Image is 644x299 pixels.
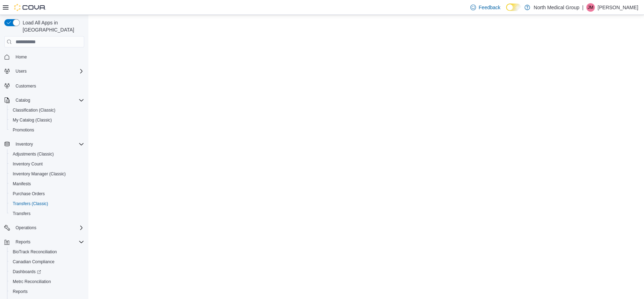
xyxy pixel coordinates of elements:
[7,149,87,159] button: Adjustments (Classic)
[13,279,51,284] span: Metrc Reconciliation
[10,170,69,178] a: Inventory Manager (Classic)
[10,116,55,124] a: My Catalog (Classic)
[13,67,84,75] span: Users
[10,116,84,124] span: My Catalog (Classic)
[10,258,84,266] span: Canadian Compliance
[13,201,48,207] span: Transfers (Classic)
[10,277,84,286] span: Metrc Reconciliation
[16,141,33,147] span: Inventory
[10,106,58,114] a: Classification (Classic)
[506,4,521,11] input: Dark Mode
[13,52,84,61] span: Home
[13,249,57,255] span: BioTrack Reconciliation
[1,95,87,105] button: Catalog
[13,96,33,105] button: Catalog
[7,169,87,179] button: Inventory Manager (Classic)
[7,209,87,219] button: Transfers
[16,97,30,103] span: Catalog
[10,267,84,276] span: Dashboards
[16,68,27,74] span: Users
[16,239,30,245] span: Reports
[10,199,51,208] a: Transfers (Classic)
[534,3,579,12] p: North Medical Group
[16,225,36,231] span: Operations
[13,289,28,294] span: Reports
[7,105,87,115] button: Classification (Classic)
[13,171,66,177] span: Inventory Manager (Classic)
[10,248,84,256] span: BioTrack Reconciliation
[7,277,87,287] button: Metrc Reconciliation
[13,161,43,167] span: Inventory Count
[10,160,84,168] span: Inventory Count
[7,159,87,169] button: Inventory Count
[13,259,54,265] span: Canadian Compliance
[10,150,57,158] a: Adjustments (Classic)
[10,160,46,168] a: Inventory Count
[10,199,84,208] span: Transfers (Classic)
[13,211,30,216] span: Transfers
[479,4,500,11] span: Feedback
[10,180,34,188] a: Manifests
[13,140,84,148] span: Inventory
[10,287,30,296] a: Reports
[10,190,84,198] span: Purchase Orders
[13,238,84,246] span: Reports
[7,125,87,135] button: Promotions
[13,96,84,105] span: Catalog
[20,19,84,33] span: Load All Apps in [GEOGRAPHIC_DATA]
[14,4,46,11] img: Cova
[13,140,36,148] button: Inventory
[13,191,45,197] span: Purchase Orders
[7,247,87,257] button: BioTrack Reconciliation
[7,267,87,277] a: Dashboards
[13,67,29,75] button: Users
[1,52,87,62] button: Home
[13,238,33,246] button: Reports
[7,199,87,209] button: Transfers (Classic)
[13,224,39,232] button: Operations
[7,189,87,199] button: Purchase Orders
[13,53,30,61] a: Home
[7,115,87,125] button: My Catalog (Classic)
[588,3,593,12] span: JM
[10,277,54,286] a: Metrc Reconciliation
[10,287,84,296] span: Reports
[1,237,87,247] button: Reports
[10,209,33,218] a: Transfers
[10,126,84,134] span: Promotions
[7,257,87,267] button: Canadian Compliance
[582,3,584,12] p: |
[10,248,60,256] a: BioTrack Reconciliation
[10,170,84,178] span: Inventory Manager (Classic)
[13,127,34,133] span: Promotions
[468,0,503,15] a: Feedback
[10,267,44,276] a: Dashboards
[13,151,54,157] span: Adjustments (Classic)
[13,269,41,275] span: Dashboards
[16,54,27,60] span: Home
[13,82,39,90] a: Customers
[598,3,638,12] p: [PERSON_NAME]
[13,224,84,232] span: Operations
[16,83,36,89] span: Customers
[13,107,56,113] span: Classification (Classic)
[10,258,57,266] a: Canadian Compliance
[13,181,31,187] span: Manifests
[10,190,48,198] a: Purchase Orders
[7,287,87,297] button: Reports
[10,150,84,158] span: Adjustments (Classic)
[1,66,87,76] button: Users
[1,80,87,91] button: Customers
[10,180,84,188] span: Manifests
[1,223,87,233] button: Operations
[1,139,87,149] button: Inventory
[7,179,87,189] button: Manifests
[10,126,37,134] a: Promotions
[13,81,84,90] span: Customers
[10,106,84,114] span: Classification (Classic)
[10,209,84,218] span: Transfers
[13,117,52,123] span: My Catalog (Classic)
[586,3,595,12] div: Joseph Mason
